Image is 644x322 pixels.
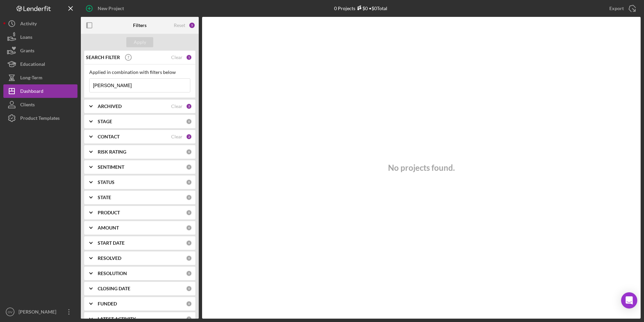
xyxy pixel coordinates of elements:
button: Product Templates [3,111,77,125]
div: [PERSON_NAME] [17,305,61,320]
div: 5 [189,22,195,29]
b: STATE [98,195,111,200]
div: Product Templates [20,111,60,127]
div: 0 [186,301,192,307]
b: LATEST ACTIVITY [98,316,136,322]
div: Grants [20,44,34,59]
b: ARCHIVED [98,104,122,109]
b: CLOSING DATE [98,286,130,291]
div: Apply [134,37,146,47]
div: 0 [186,286,192,292]
div: 2 [186,134,192,140]
div: Clear [171,55,183,60]
div: 0 [186,118,192,125]
button: Loans [3,30,77,44]
button: Dashboard [3,84,77,98]
div: Loans [20,30,32,46]
button: OV[PERSON_NAME] [3,305,77,319]
button: New Project [81,2,131,15]
div: 2 [186,103,192,109]
div: 0 [186,210,192,216]
div: Reset [174,23,185,28]
b: STATUS [98,180,115,185]
div: 0 [186,270,192,276]
div: 0 [186,316,192,322]
button: Clients [3,98,77,111]
text: OV [8,310,12,314]
div: Open Intercom Messenger [621,292,637,308]
div: Export [609,2,624,15]
div: Dashboard [20,84,43,100]
div: Educational [20,57,45,73]
div: 0 [186,179,192,185]
button: Export [603,2,641,15]
div: Long-Term [20,71,42,86]
b: PRODUCT [98,210,120,215]
div: Applied in combination with filters below [89,70,190,75]
b: Filters [133,23,147,28]
div: $0 [355,5,368,11]
b: RESOLUTION [98,271,127,276]
button: Grants [3,44,77,57]
b: SENTIMENT [98,164,124,170]
button: Activity [3,17,77,30]
div: Activity [20,17,37,32]
div: New Project [98,2,124,15]
button: Long-Term [3,71,77,84]
h3: No projects found. [388,163,455,172]
div: Clear [171,134,183,139]
b: AMOUNT [98,225,119,231]
div: 0 [186,255,192,261]
div: 0 [186,149,192,155]
div: 0 [186,225,192,231]
div: 0 [186,164,192,170]
b: START DATE [98,240,125,246]
b: FUNDED [98,301,117,306]
b: SEARCH FILTER [86,55,120,60]
b: CONTACT [98,134,120,139]
div: 0 Projects • $0 Total [334,5,387,11]
div: 0 [186,240,192,246]
b: RISK RATING [98,149,126,155]
div: 0 [186,194,192,200]
button: Educational [3,57,77,71]
b: RESOLVED [98,256,121,261]
div: 1 [186,54,192,60]
div: Clear [171,104,183,109]
b: STAGE [98,119,112,124]
button: Apply [126,37,153,47]
div: Clients [20,98,35,113]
